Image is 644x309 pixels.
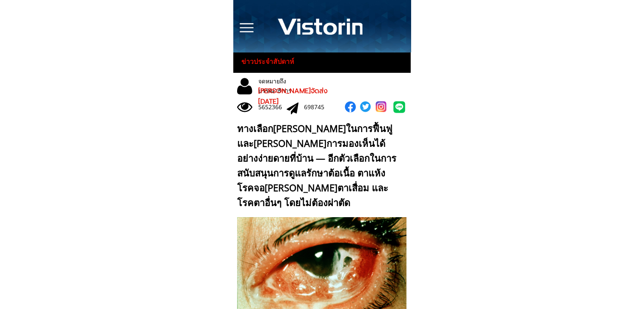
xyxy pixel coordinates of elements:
div: จดหมายถึงบรรณาธิการ [258,77,319,96]
div: ทางเลือก[PERSON_NAME]ในการฟื้นฟูและ[PERSON_NAME]การมองเห็นได้อย่างง่ายดายที่บ้าน — อีกตัวเลือกในก... [237,121,403,210]
span: [PERSON_NAME]จัดส่ง [DATE] [258,86,328,107]
div: 698745 [304,102,332,112]
h3: ข่าวประจำสัปดาห์ [241,56,302,67]
div: 5652366 [258,102,287,112]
